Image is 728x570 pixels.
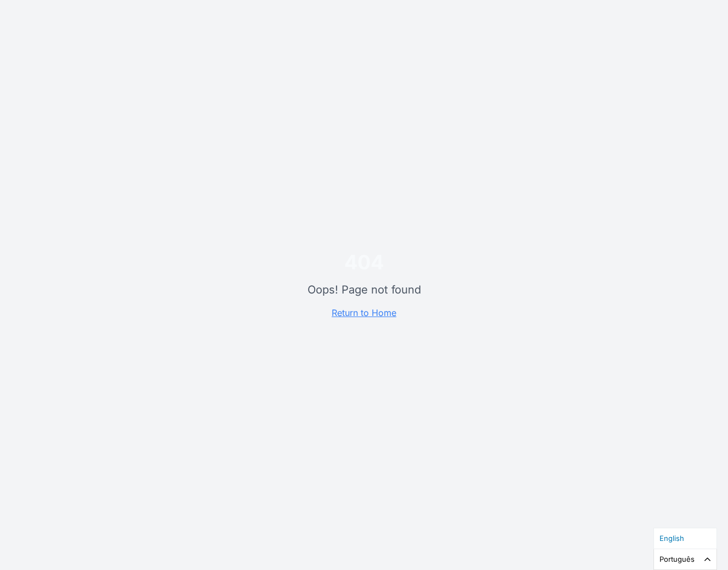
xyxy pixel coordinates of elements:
ul: Language list [653,528,717,549]
aside: Language selected: Português [653,549,717,570]
a: English [654,528,692,549]
p: Oops! Page not found [308,282,421,297]
div: Language [653,549,717,570]
a: Português [654,549,716,569]
a: Return to Home [332,307,396,318]
h1: 404 [308,251,421,273]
